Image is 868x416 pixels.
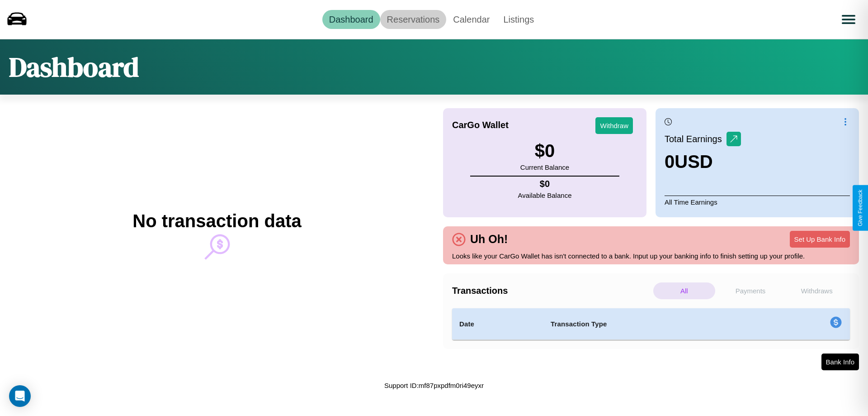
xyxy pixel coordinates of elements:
a: Dashboard [322,10,380,29]
table: simple table [452,308,850,340]
p: Withdraws [786,282,848,299]
h4: CarGo Wallet [452,120,509,130]
h4: Transactions [452,286,651,296]
h4: $ 0 [518,179,572,189]
div: Give Feedback [857,190,863,226]
h4: Date [459,319,536,330]
h4: Uh Oh! [466,233,512,246]
h1: Dashboard [9,48,139,86]
p: All Time Earnings [665,196,850,208]
h3: 0 USD [665,152,741,172]
button: Open menu [836,7,861,32]
p: Current Balance [520,161,569,173]
h4: Transaction Type [551,319,756,330]
button: Withdraw [595,117,633,134]
h3: $ 0 [520,141,569,161]
p: Looks like your CarGo Wallet has isn't connected to a bank. Input up your banking info to finish ... [452,250,850,262]
a: Listings [496,10,541,29]
button: Set Up Bank Info [790,231,850,248]
a: Reservations [380,10,447,29]
div: Open Intercom Messenger [9,385,31,407]
p: Payments [720,282,782,299]
h2: No transaction data [132,211,301,231]
button: Bank Info [821,354,859,370]
a: Calendar [446,10,496,29]
p: Total Earnings [665,131,726,147]
p: Support ID: mf87pxpdfm0ri49eyxr [384,379,484,392]
p: All [653,282,715,299]
p: Available Balance [518,189,572,201]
